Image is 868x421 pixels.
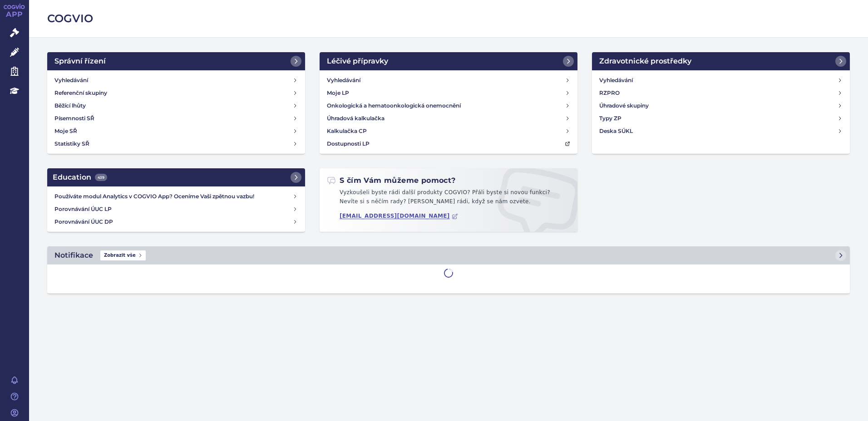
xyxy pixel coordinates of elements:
a: Vyhledávání [323,74,574,87]
a: Používáte modul Analytics v COGVIO App? Oceníme Vaši zpětnou vazbu! [51,190,301,203]
h4: Statistiky SŘ [54,139,89,148]
h4: Dostupnosti LP [327,139,370,148]
h2: S čím Vám můžeme pomoct? [327,176,456,186]
a: [EMAIL_ADDRESS][DOMAIN_NAME] [340,213,458,220]
h2: Zdravotnické prostředky [599,56,691,67]
a: Moje LP [323,87,574,99]
h4: Deska SÚKL [599,127,633,136]
a: Onkologická a hematoonkologická onemocnění [323,99,574,112]
h4: Typy ZP [599,114,621,123]
h4: Vyhledávání [327,76,360,85]
h4: Porovnávání ÚUC LP [54,205,292,214]
h4: Vyhledávání [599,76,633,85]
h4: Běžící lhůty [54,101,86,110]
h2: Léčivé přípravky [327,56,388,67]
a: Zdravotnické prostředky [592,52,850,70]
h4: Referenční skupiny [54,88,107,98]
a: Léčivé přípravky [320,52,577,70]
a: Úhradová kalkulačka [323,112,574,125]
a: Dostupnosti LP [323,137,574,150]
h4: RZPRO [599,88,620,98]
p: Vyzkoušeli byste rádi další produkty COGVIO? Přáli byste si novou funkci? Nevíte si s něčím rady?... [327,188,570,210]
a: Typy ZP [596,112,846,125]
a: Běžící lhůty [51,99,301,112]
a: Statistiky SŘ [51,137,301,150]
a: Porovnávání ÚUC DP [51,215,301,228]
a: Referenční skupiny [51,87,301,99]
a: RZPRO [596,87,846,99]
a: Porovnávání ÚUC LP [51,203,301,215]
a: Správní řízení [47,52,305,70]
a: Moje SŘ [51,125,301,137]
h2: COGVIO [47,11,850,26]
a: Písemnosti SŘ [51,112,301,125]
span: Zobrazit vše [100,250,146,260]
a: Kalkulačka CP [323,125,574,137]
a: Vyhledávání [596,74,846,87]
h2: Education [53,172,107,183]
h4: Používáte modul Analytics v COGVIO App? Oceníme Vaši zpětnou vazbu! [54,192,292,201]
h4: Kalkulačka CP [327,127,367,136]
h2: Notifikace [54,250,93,261]
h4: Úhradová kalkulačka [327,114,385,123]
h4: Úhradové skupiny [599,101,649,110]
h4: Vyhledávání [54,76,88,85]
a: Deska SÚKL [596,125,846,137]
h4: Moje LP [327,88,349,98]
h2: Správní řízení [54,56,106,67]
h4: Moje SŘ [54,127,77,136]
h4: Písemnosti SŘ [54,114,94,123]
h4: Onkologická a hematoonkologická onemocnění [327,101,461,110]
a: Vyhledávání [51,74,301,87]
span: 439 [95,174,107,181]
a: NotifikaceZobrazit vše [47,246,850,264]
a: Úhradové skupiny [596,99,846,112]
a: Education439 [47,168,305,186]
h4: Porovnávání ÚUC DP [54,217,292,226]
